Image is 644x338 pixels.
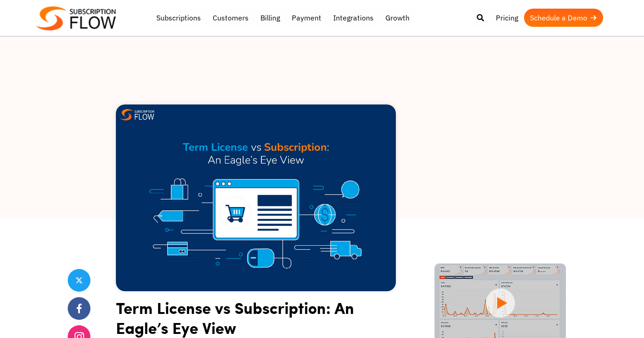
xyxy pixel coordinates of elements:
[524,9,603,27] a: Schedule a Demo
[379,9,415,27] a: Growth
[490,9,524,27] a: Pricing
[36,6,116,30] img: Subscriptionflow
[207,9,255,27] a: Customers
[255,9,286,27] a: Billing
[116,104,396,291] img: Term License vs Subscription
[286,9,327,27] a: Payment
[150,9,207,27] a: Subscriptions
[327,9,379,27] a: Integrations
